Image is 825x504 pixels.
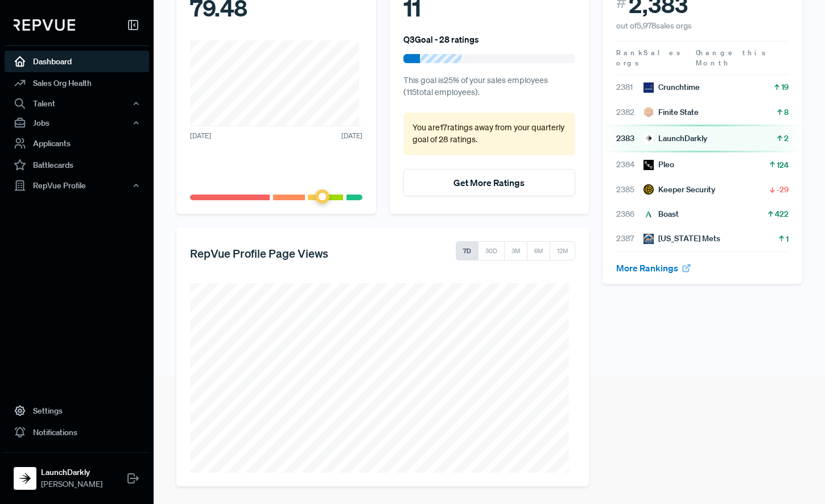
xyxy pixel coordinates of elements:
[5,422,149,443] a: Notifications
[696,48,768,68] span: Change this Month
[775,208,789,220] span: 422
[14,19,75,31] img: RepVue
[456,241,478,261] button: 7D
[777,184,789,195] span: -29
[341,131,362,141] span: [DATE]
[643,106,699,118] div: Finite State
[643,133,654,143] img: LaunchDarkly
[643,184,654,195] img: Keeper Security
[550,241,575,261] button: 12M
[5,51,149,72] a: Dashboard
[403,169,576,196] button: Get More Ratings
[527,241,550,261] button: 6M
[190,131,211,141] span: [DATE]
[5,72,149,94] a: Sales Org Health
[616,159,643,171] span: 2384
[412,122,567,146] p: You are 17 ratings away from your quarterly goal of 28 ratings .
[784,106,789,118] span: 8
[478,241,505,261] button: 30D
[504,241,527,261] button: 3M
[616,184,643,196] span: 2385
[643,184,715,196] div: Keeper Security
[616,20,692,31] span: out of 5,978 sales orgs
[5,94,149,113] button: Talent
[5,176,149,195] button: RepVue Profile
[616,208,643,220] span: 2386
[5,400,149,422] a: Settings
[616,133,643,144] span: 2383
[777,159,789,171] span: 124
[403,75,576,99] p: This goal is 25 % of your sales employees ( 115 total employees).
[643,234,654,244] img: New York Mets
[643,159,674,171] div: Pleo
[16,469,34,488] img: LaunchDarkly
[5,154,149,176] a: Battlecards
[643,233,720,245] div: [US_STATE] Mets
[616,233,643,245] span: 2387
[616,81,643,93] span: 2381
[403,34,479,44] h6: Q3 Goal - 28 ratings
[41,466,102,478] strong: LaunchDarkly
[643,81,700,93] div: Crunchtime
[616,48,643,58] span: Rank
[643,209,654,220] img: Boast
[41,478,102,490] span: [PERSON_NAME]
[643,82,654,93] img: Crunchtime
[643,133,707,144] div: LaunchDarkly
[616,48,682,68] span: Sales orgs
[616,262,691,274] a: More Rankings
[781,81,789,93] span: 19
[616,106,643,118] span: 2382
[5,133,149,154] a: Applicants
[784,133,789,144] span: 2
[786,233,789,245] span: 1
[5,452,149,495] a: LaunchDarklyLaunchDarkly[PERSON_NAME]
[643,160,654,170] img: Pleo
[643,107,654,117] img: Finite State
[643,208,679,220] div: Boast
[5,113,149,133] button: Jobs
[190,246,328,260] h5: RepVue Profile Page Views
